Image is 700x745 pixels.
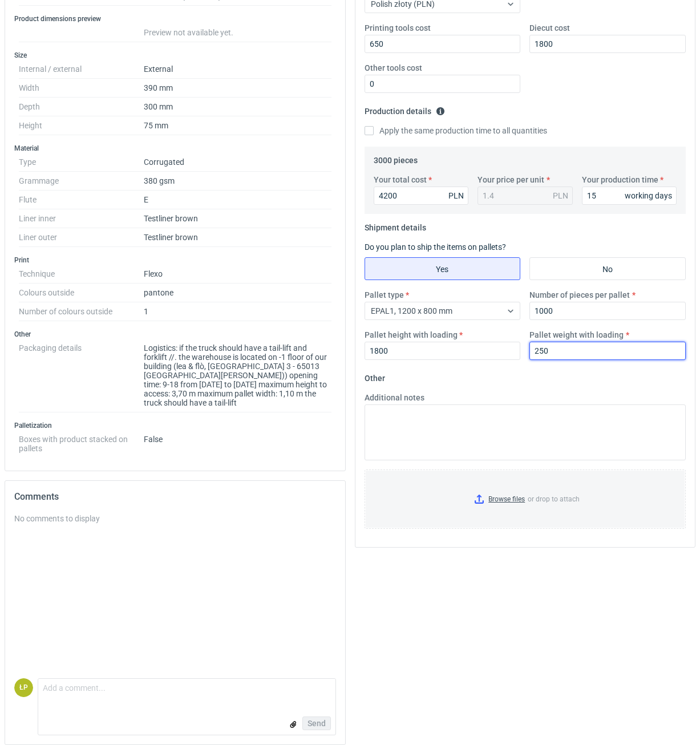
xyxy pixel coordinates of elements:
dd: 380 gsm [144,172,331,191]
label: Printing tools cost [365,22,431,34]
div: No comments to display [14,513,336,524]
dd: pantone [144,284,331,302]
span: EPAL1, 1200 x 800 mm [371,306,452,315]
h3: Other [14,330,336,339]
label: Your total cost [374,174,427,185]
dd: False [144,430,331,453]
dt: Internal / external [19,60,144,79]
dt: Colours outside [19,284,144,302]
label: Number of pieces per pallet [529,289,630,301]
label: Additional notes [365,392,424,403]
legend: Shipment details [365,218,426,232]
dd: Testliner brown [144,209,331,228]
dd: 300 mm [144,98,331,116]
label: Do you plan to ship the items on pallets? [365,242,506,252]
div: working days [625,190,672,201]
input: 0 [374,187,469,205]
dt: Liner inner [19,209,144,228]
label: Your price per unit [478,174,544,185]
input: 0 [529,302,686,320]
label: Pallet type [365,289,404,301]
span: Send [307,719,326,727]
h3: Product dimensions preview [14,14,336,23]
dd: Logistics: if the truck should have a tail-lift and forklift //. the warehouse is located on -1 f... [144,339,331,412]
dt: Packaging details [19,339,144,412]
dt: Width [19,79,144,98]
dd: 390 mm [144,79,331,98]
dt: Flute [19,191,144,209]
dd: E [144,191,331,209]
label: Diecut cost [529,22,570,34]
h3: Print [14,256,336,265]
label: Other tools cost [365,62,422,74]
input: 0 [365,35,521,53]
dd: Corrugated [144,153,331,172]
legend: Production details [365,102,445,116]
dd: External [144,60,331,79]
dt: Type [19,153,144,172]
input: 0 [365,75,521,93]
label: or drop to attach [365,470,686,528]
div: Łukasz Postawa [14,678,33,697]
h3: Size [14,51,336,60]
legend: Other [365,369,385,383]
span: Preview not available yet. [144,28,233,37]
figcaption: ŁP [14,678,33,697]
dd: 75 mm [144,116,331,135]
label: No [529,257,686,280]
label: Yes [365,257,521,280]
div: PLN [448,190,464,201]
dt: Height [19,116,144,135]
dt: Liner outer [19,228,144,247]
input: 0 [529,35,686,53]
button: Send [302,716,331,730]
label: Pallet weight with loading [529,329,624,341]
dd: 1 [144,302,331,321]
dd: Flexo [144,265,331,284]
dt: Number of colours outside [19,302,144,321]
label: Your production time [582,174,658,185]
h3: Palletization [14,421,336,430]
input: 0 [582,187,677,205]
legend: 3000 pieces [374,151,418,165]
h2: Comments [14,490,336,504]
input: 0 [529,342,686,360]
dt: Grammage [19,172,144,191]
input: 0 [365,342,521,360]
dt: Depth [19,98,144,116]
label: Pallet height with loading [365,329,458,341]
dt: Boxes with product stacked on pallets [19,430,144,453]
div: PLN [553,190,568,201]
h3: Material [14,144,336,153]
label: Apply the same production time to all quantities [365,125,547,136]
dd: Testliner brown [144,228,331,247]
dt: Technique [19,265,144,284]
